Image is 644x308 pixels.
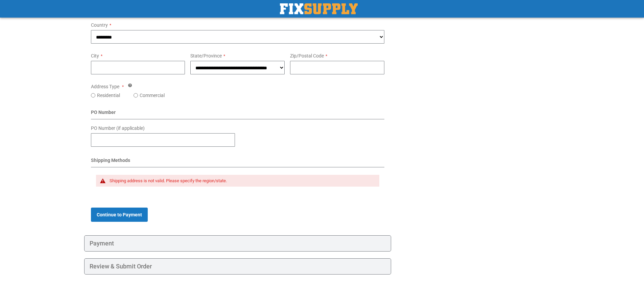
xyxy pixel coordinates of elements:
[91,53,99,58] span: City
[280,3,358,14] a: store logo
[140,92,165,99] label: Commercial
[110,178,373,184] div: Shipping address is not valid. Please specify the region/state.
[91,208,148,222] button: Continue to Payment
[91,22,108,28] span: Country
[91,125,145,131] span: PO Number (if applicable)
[84,235,391,252] div: Payment
[91,84,119,89] span: Address Type
[97,212,142,217] span: Continue to Payment
[91,157,385,167] div: Shipping Methods
[290,53,324,58] span: Zip/Postal Code
[91,109,385,119] div: PO Number
[190,53,222,58] span: State/Province
[84,258,391,275] div: Review & Submit Order
[97,92,120,99] label: Residential
[280,3,358,14] img: Fix Industrial Supply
